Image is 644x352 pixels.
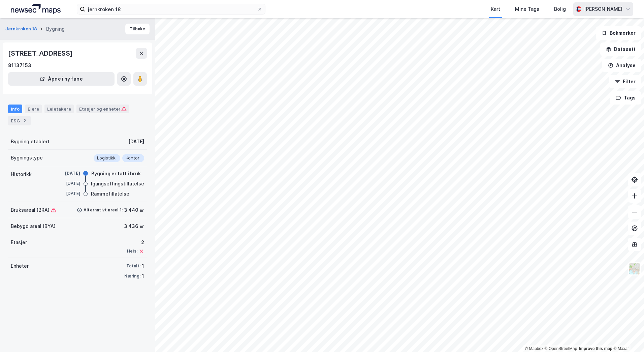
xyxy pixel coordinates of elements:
div: 3 436 ㎡ [124,222,144,230]
div: Enheter [11,262,29,270]
div: Eiere [25,105,42,113]
div: [DATE] [53,180,80,186]
div: [DATE] [53,190,80,197]
div: Alternativt areal 1: [84,207,123,213]
div: Bygning [46,25,65,33]
button: Datasett [600,42,641,56]
div: 81137153 [8,61,31,69]
div: 3 440 ㎡ [124,206,144,214]
div: Bygning etablert [11,138,50,146]
div: Bygningstype [11,154,43,162]
div: [PERSON_NAME] [584,5,622,13]
div: [DATE] [53,170,80,176]
div: Historikk [11,170,32,178]
img: Z [628,262,641,275]
div: Næring: [124,273,140,279]
button: Tilbake [125,24,150,34]
input: Søk på adresse, matrikkel, gårdeiere, leietakere eller personer [85,4,257,14]
div: Mine Tags [515,5,539,13]
div: Info [8,105,22,113]
div: [STREET_ADDRESS] [8,48,74,59]
div: Etasjer og enheter [79,106,127,112]
div: ESG [8,116,31,125]
div: Kontrollprogram for chat [610,320,644,352]
div: 1 [142,272,144,280]
div: 2 [127,238,144,246]
div: 2 [21,117,28,124]
button: Jernkroken 18 [5,26,38,32]
button: Tags [610,91,641,105]
div: Leietakere [44,105,74,113]
div: Heis: [127,248,137,254]
div: Bolig [554,5,566,13]
button: Analyse [602,59,641,72]
div: Bebygd areal (BYA) [11,222,56,230]
div: Totalt: [126,263,140,269]
div: Igangsettingstillatelse [91,180,144,188]
button: Filter [609,75,641,88]
div: Rammetillatelse [91,190,129,198]
div: 1 [142,262,144,270]
div: Kart [491,5,500,13]
a: Mapbox [525,346,543,351]
div: Etasjer [11,238,27,246]
iframe: Chat Widget [610,320,644,352]
button: Åpne i ny fane [8,72,115,86]
button: Bokmerker [596,26,641,40]
a: OpenStreetMap [545,346,577,351]
a: Improve this map [579,346,612,351]
div: [DATE] [128,138,144,146]
img: logo.a4113a55bc3d86da70a041830d287a7e.svg [11,4,61,14]
div: Bygning er tatt i bruk [91,170,141,178]
div: Bruksareal (BRA) [11,206,56,214]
